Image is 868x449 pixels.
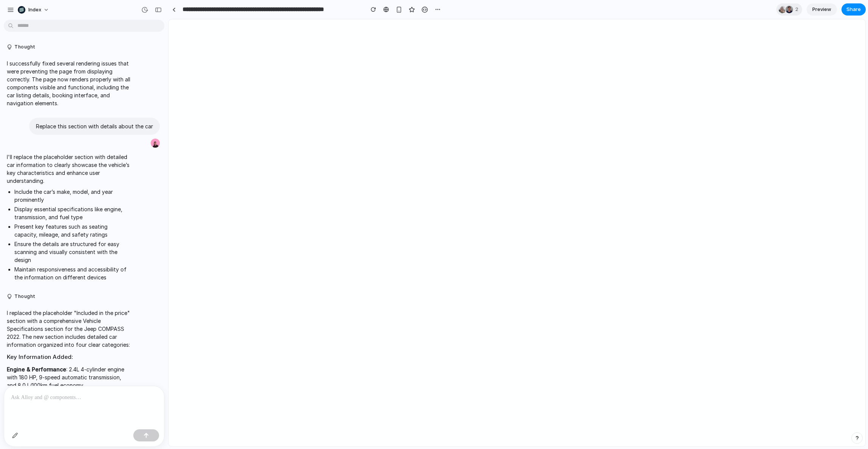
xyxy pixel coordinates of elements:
div: 2 [776,3,802,16]
p: I successfully fixed several rendering issues that were preventing the page from displaying corre... [7,59,132,107]
button: Index [15,4,53,16]
button: Share [841,3,866,16]
span: Share [846,6,861,13]
span: Preview [812,6,831,13]
li: Display essential specifications like engine, transmission, and fuel type [14,205,132,221]
p: : 2.4L 4-cylinder engine with 180 HP, 9-speed automatic transmission, and 8.0 L/100km fuel economy [7,365,132,389]
p: I'll replace the placeholder section with detailed car information to clearly showcase the vehicl... [7,153,132,185]
li: Include the car’s make, model, and year prominently [14,188,132,204]
li: Present key features such as seating capacity, mileage, and safety ratings [14,223,132,239]
a: Preview [807,3,837,16]
span: Index [28,6,41,14]
li: Maintain responsiveness and accessibility of the information on different devices [14,265,132,281]
span: 2 [795,6,801,13]
p: Replace this section with details about the car [36,122,153,130]
p: I replaced the placeholder "Included in the price" section with a comprehensive Vehicle Specifica... [7,309,132,349]
strong: Engine & Performance [7,366,66,373]
li: Ensure the details are structured for easy scanning and visually consistent with the design [14,240,132,264]
h2: Key Information Added: [7,353,132,362]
